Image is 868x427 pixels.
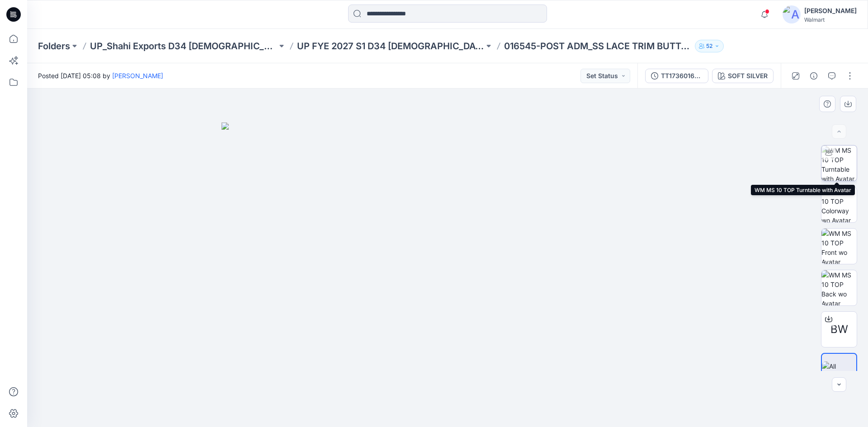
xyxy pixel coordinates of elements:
[706,41,712,51] p: 52
[821,229,857,264] img: WM MS 10 TOP Front wo Avatar
[504,40,691,52] p: 016545-POST ADM_SS LACE TRIM BUTTON DOWN TOP
[38,40,70,52] a: Folders
[645,69,708,83] button: TT1736016545 [[DATE]] SZ-M
[804,16,857,23] div: Walmart
[830,321,848,338] span: BW
[661,71,703,81] div: TT1736016545 [[DATE]] SZ-M
[821,187,857,222] img: WM MS 10 TOP Colorway wo Avatar
[695,40,724,52] button: 52
[38,71,163,80] span: Posted [DATE] 05:08 by
[297,40,484,52] a: UP FYE 2027 S1 D34 [DEMOGRAPHIC_DATA] Woven Tops
[807,69,821,83] button: Details
[822,361,856,380] img: All colorways
[821,145,857,181] img: WM MS 10 TOP Turntable with Avatar
[90,40,277,52] a: UP_Shahi Exports D34 [DEMOGRAPHIC_DATA] Tops
[804,5,857,16] div: [PERSON_NAME]
[728,71,768,81] div: SOFT SILVER
[783,5,801,23] img: avatar
[712,69,774,83] button: SOFT SILVER
[821,270,857,305] img: WM MS 10 TOP Back wo Avatar
[112,72,163,80] a: [PERSON_NAME]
